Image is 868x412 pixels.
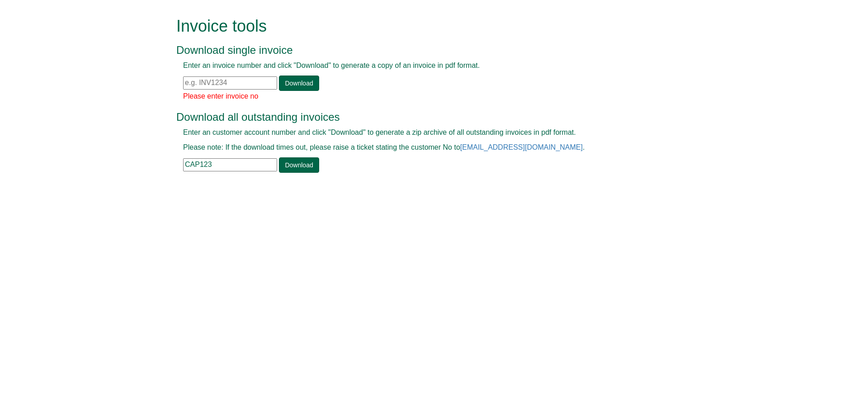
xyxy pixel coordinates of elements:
input: e.g. BLA02 [183,158,277,171]
a: Download [279,76,319,91]
input: e.g. INV1234 [183,76,277,90]
p: Please note: If the download times out, please raise a ticket stating the customer No to . [183,142,665,153]
p: Enter an customer account number and click "Download" to generate a zip archive of all outstandin... [183,128,665,138]
span: Please enter invoice no [183,92,258,100]
a: [EMAIL_ADDRESS][DOMAIN_NAME] [460,143,583,151]
h1: Invoice tools [176,17,671,35]
h3: Download single invoice [176,44,671,56]
h3: Download all outstanding invoices [176,111,671,123]
a: Download [279,157,319,173]
p: Enter an invoice number and click "Download" to generate a copy of an invoice in pdf format. [183,61,665,71]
